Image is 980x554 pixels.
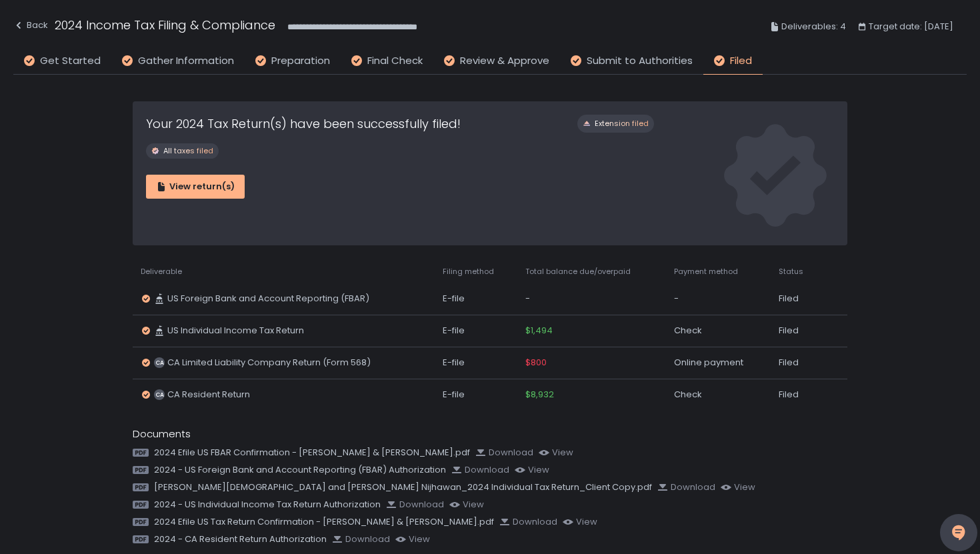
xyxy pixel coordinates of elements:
div: Filed [779,389,813,401]
span: Total balance due/overpaid [525,267,631,277]
div: Filed [779,357,813,369]
span: $1,494 [525,325,553,337]
div: E-file [443,357,509,369]
button: view [539,447,573,459]
div: E-file [443,293,509,305]
span: Filed [730,53,752,69]
span: Check [674,389,702,401]
span: 2024 - US Foreign Bank and Account Reporting (FBAR) Authorization [154,464,446,476]
span: 2024 - US Individual Income Tax Return Authorization [154,499,381,511]
div: E-file [443,325,509,337]
span: Get Started [40,53,101,69]
span: US Foreign Bank and Account Reporting (FBAR) [167,293,369,305]
button: Download [475,447,533,459]
text: CA [155,391,163,399]
div: Back [13,17,48,33]
span: CA Limited Liability Company Return (Form 568) [167,357,371,369]
span: CA Resident Return [167,389,250,401]
span: Gather Information [138,53,234,69]
span: - [674,293,679,305]
span: Review & Approve [460,53,549,69]
div: Filed [779,325,813,337]
span: $8,932 [525,389,554,401]
div: Documents [133,427,848,442]
span: Submit to Authorities [587,53,693,69]
h1: Your 2024 Tax Return(s) have been successfully filed! [146,115,461,133]
span: Status [779,267,803,277]
div: Filed [779,293,813,305]
button: view [563,516,597,528]
span: $800 [525,357,547,369]
span: Preparation [271,53,330,69]
button: view [395,533,430,545]
span: [PERSON_NAME][DEMOGRAPHIC_DATA] and [PERSON_NAME] Nijhawan_2024 Individual Tax Return_Client Copy... [154,481,652,493]
h1: 2024 Income Tax Filing & Compliance [55,16,275,34]
span: Deliverable [141,267,182,277]
button: Download [657,481,715,493]
span: 2024 Efile US Tax Return Confirmation - [PERSON_NAME] & [PERSON_NAME].pdf [154,516,494,528]
button: Back [13,16,48,38]
span: Extension filed [595,119,649,129]
span: US Individual Income Tax Return [167,325,304,337]
span: Payment method [674,267,738,277]
span: 2024 Efile US FBAR Confirmation - [PERSON_NAME] & [PERSON_NAME].pdf [154,447,470,459]
span: Target date: [DATE] [869,19,953,35]
span: Check [674,325,702,337]
text: CA [155,359,163,367]
button: Download [499,516,557,528]
button: Download [451,464,509,476]
button: View return(s) [146,175,245,199]
span: 2024 - CA Resident Return Authorization [154,533,327,545]
span: Deliverables: 4 [781,19,846,35]
span: Final Check [367,53,423,69]
span: Filing method [443,267,494,277]
span: Online payment [674,357,743,369]
div: E-file [443,389,509,401]
span: - [525,293,530,305]
button: Download [332,533,390,545]
button: view [721,481,755,493]
span: All taxes filed [163,146,213,156]
button: Download [386,499,444,511]
div: View return(s) [156,181,235,193]
button: view [449,499,484,511]
button: view [515,464,549,476]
